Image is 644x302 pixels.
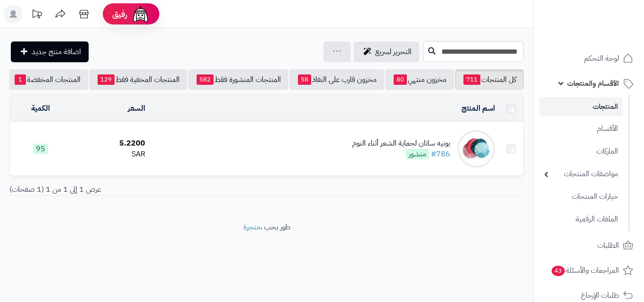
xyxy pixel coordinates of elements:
a: اسم المنتج [462,103,495,114]
a: الأقسام [539,119,623,139]
span: 1 [15,74,26,85]
span: 58 [298,74,311,85]
span: التحرير لسريع [375,46,412,57]
a: لوحة التحكم [539,47,638,70]
span: 95 [33,144,48,154]
a: المنتجات المنشورة فقط582 [188,69,289,90]
div: SAR [75,149,145,160]
div: بونيه ساتان لحماية الشعر أثناء النوم [352,138,450,149]
div: 5.2200 [75,138,145,149]
a: مخزون قارب على النفاذ58 [289,69,384,90]
a: المنتجات [539,97,623,116]
span: لوحة التحكم [584,52,619,65]
a: اضافة منتج جديد [11,41,89,62]
a: #786 [431,148,450,160]
a: مواصفات المنتجات [539,164,623,184]
a: الكمية [31,103,50,114]
span: 582 [197,74,214,85]
a: مخزون منتهي80 [385,69,454,90]
a: المراجعات والأسئلة43 [539,259,638,282]
span: طلبات الإرجاع [581,289,619,302]
span: 129 [98,74,115,85]
a: المنتجات المخفضة1 [6,69,88,90]
img: ai-face.png [131,5,150,24]
a: متجرة [243,221,260,233]
span: 80 [394,74,407,85]
span: 711 [463,74,480,85]
span: المراجعات والأسئلة [551,264,619,277]
a: تحديثات المنصة [25,5,49,26]
img: بونيه ساتان لحماية الشعر أثناء النوم [457,130,495,168]
span: الأقسام والمنتجات [567,77,619,90]
span: رفيق [112,8,127,20]
a: خيارات المنتجات [539,187,623,207]
img: logo-2.png [580,25,635,45]
span: 43 [552,266,565,276]
a: الطلبات [539,234,638,257]
a: السعر [128,103,145,114]
a: الملفات الرقمية [539,209,623,229]
a: كل المنتجات711 [455,69,524,90]
span: منشور [406,149,429,159]
a: المنتجات المخفية فقط129 [89,69,187,90]
a: التحرير لسريع [354,41,419,62]
span: اضافة منتج جديد [32,46,81,57]
span: الطلبات [597,239,619,252]
div: عرض 1 إلى 1 من 1 (1 صفحات) [2,184,267,195]
a: الماركات [539,141,623,162]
